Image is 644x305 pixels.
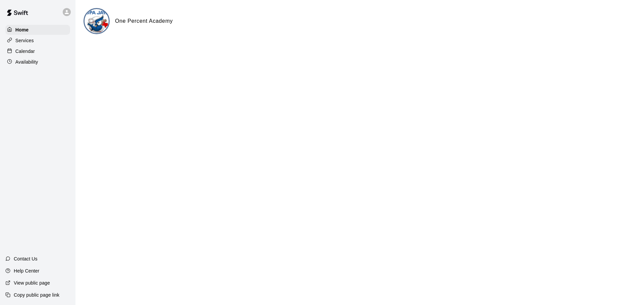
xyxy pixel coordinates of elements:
[14,255,38,262] p: Contact Us
[14,280,50,286] p: View public page
[5,46,70,56] a: Calendar
[15,37,34,44] p: Services
[5,57,70,67] a: Availability
[15,59,38,65] p: Availability
[5,25,70,35] a: Home
[14,268,39,274] p: Help Center
[5,35,70,46] a: Services
[15,26,29,33] p: Home
[85,9,110,34] img: One Percent Academy logo
[115,17,173,25] h6: One Percent Academy
[14,292,59,298] p: Copy public page link
[15,48,35,55] p: Calendar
